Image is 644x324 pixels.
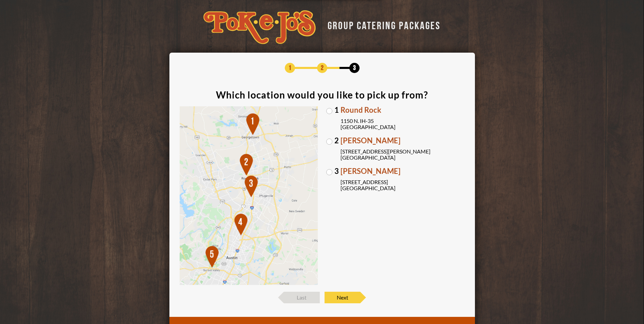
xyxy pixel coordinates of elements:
div: GROUP CATERING PACKAGES [323,18,441,31]
span: [PERSON_NAME] [341,167,465,175]
img: Map of Locations [180,106,318,285]
span: Next [325,292,360,303]
span: 2 [317,63,327,73]
span: [STREET_ADDRESS][PERSON_NAME] [GEOGRAPHIC_DATA] [341,148,465,161]
div: Which location would you like to pick up from? [216,90,428,100]
img: logo-34603ddf.svg [203,10,316,44]
span: [PERSON_NAME] [341,137,465,144]
span: 1 [334,106,339,114]
span: 3 [334,167,339,175]
span: Last [284,292,320,303]
span: [STREET_ADDRESS] [GEOGRAPHIC_DATA] [341,179,465,191]
span: 3 [349,63,360,73]
span: 2 [334,137,339,144]
span: Round Rock [341,106,465,114]
span: 1150 N. IH-35 [GEOGRAPHIC_DATA] [341,118,465,130]
span: 1 [285,63,295,73]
